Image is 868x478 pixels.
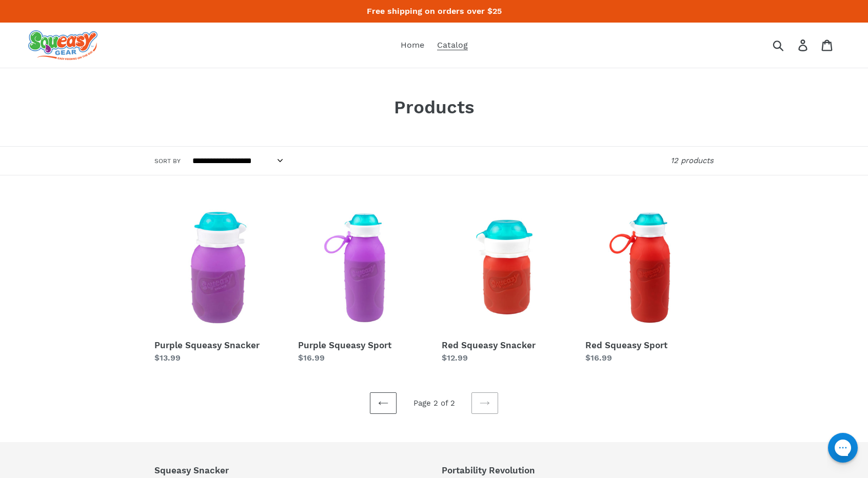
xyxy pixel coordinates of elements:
p: Squeasy Snacker [154,465,359,475]
input: Search [776,34,804,56]
label: Sort by [154,156,181,166]
span: 12 products [670,156,714,165]
span: Products [394,96,475,118]
span: Catalog [437,40,468,50]
img: squeasy gear snacker portable food pouch [28,30,97,60]
li: Page 2 of 2 [399,397,469,409]
a: Home [396,37,429,53]
a: Catalog [432,37,473,53]
span: Home [401,40,424,50]
p: Portability Revolution [442,465,714,475]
